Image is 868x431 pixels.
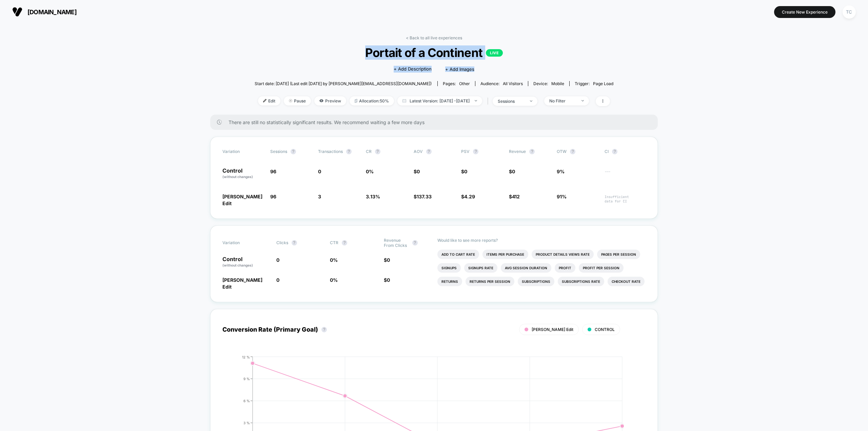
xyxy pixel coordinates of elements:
[445,66,474,72] span: + Add Images
[330,240,338,245] span: CTR
[549,98,576,103] div: No Filter
[486,96,493,106] span: |
[555,263,575,273] li: Profit
[482,250,528,259] li: Items Per Purchase
[314,96,346,105] span: Preview
[318,149,343,154] span: Transactions
[263,99,267,102] img: edit
[366,169,374,174] span: 0 %
[570,149,575,154] button: ?
[437,263,461,273] li: Signups
[276,257,279,263] span: 0
[276,277,279,283] span: 0
[242,355,250,359] tspan: 12 %
[384,277,390,283] span: $
[276,240,288,245] span: Clicks
[406,35,462,40] a: < Back to all live experiences
[575,81,613,86] div: Trigger:
[318,194,321,199] span: 3
[289,99,292,102] img: end
[509,194,520,199] span: $
[501,263,551,273] li: Avg Session Duration
[557,169,565,174] span: 9%
[355,99,357,103] img: rebalance
[461,149,470,154] span: PSV
[579,263,624,273] li: Profit Per Session
[346,149,352,154] button: ?
[503,81,523,86] span: All Visitors
[473,149,478,154] button: ?
[774,6,835,18] button: Create New Experience
[475,100,477,101] img: end
[443,81,470,86] div: Pages:
[597,250,640,259] li: Pages Per Session
[509,169,515,174] span: $
[243,420,250,425] tspan: 3 %
[414,169,420,174] span: $
[243,376,250,380] tspan: 9 %
[529,149,535,154] button: ?
[384,238,409,248] span: Revenue From Clicks
[222,263,253,267] span: (without changes)
[464,194,475,199] span: 4.29
[366,194,380,199] span: 3.13 %
[222,168,263,179] p: Control
[437,250,479,259] li: Add To Cart Rate
[530,100,532,102] img: end
[532,327,573,332] span: [PERSON_NAME] Edit
[222,175,253,179] span: (without changes)
[222,277,262,290] span: [PERSON_NAME] Edit
[342,240,347,246] button: ?
[273,45,596,60] span: Portait of a Continent
[605,149,642,154] span: CI
[558,277,604,286] li: Subscriptions Rate
[461,169,467,174] span: $
[222,238,260,248] span: Variation
[222,149,260,154] span: Variation
[581,100,584,101] img: end
[366,149,372,154] span: CR
[321,327,327,332] button: ?
[330,277,338,283] span: 0 %
[292,240,297,246] button: ?
[532,250,594,259] li: Product Details Views Rate
[243,398,250,403] tspan: 6 %
[270,149,287,154] span: Sessions
[593,81,613,86] span: Page Load
[512,194,520,199] span: 412
[518,277,554,286] li: Subscriptions
[498,99,525,104] div: sessions
[350,96,394,105] span: Allocation: 50%
[480,81,523,86] div: Audience:
[387,277,390,283] span: 0
[605,195,646,207] span: Insufficient data for CI
[595,327,615,332] span: CONTROL
[608,277,645,286] li: Checkout Rate
[10,6,79,17] button: [DOMAIN_NAME]
[417,194,432,199] span: 137.33
[466,277,514,286] li: Returns Per Session
[509,149,526,154] span: Revenue
[375,149,380,154] button: ?
[387,257,390,263] span: 0
[464,263,497,273] li: Signups Rate
[843,5,856,19] div: TC
[414,149,423,154] span: AOV
[255,81,432,86] span: Start date: [DATE] (Last edit [DATE] by [PERSON_NAME][EMAIL_ADDRESS][DOMAIN_NAME])
[270,194,276,199] span: 96
[459,81,470,86] span: other
[426,149,432,154] button: ?
[330,257,338,263] span: 0 %
[384,257,390,263] span: $
[557,194,567,199] span: 91%
[229,119,644,125] span: There are still no statistically significant results. We recommend waiting a few more days
[464,169,467,174] span: 0
[394,66,432,73] span: + Add Description
[270,169,276,174] span: 96
[412,240,418,246] button: ?
[437,277,462,286] li: Returns
[414,194,432,199] span: $
[557,149,594,154] span: OTW
[528,81,569,86] span: Device:
[284,96,311,105] span: Pause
